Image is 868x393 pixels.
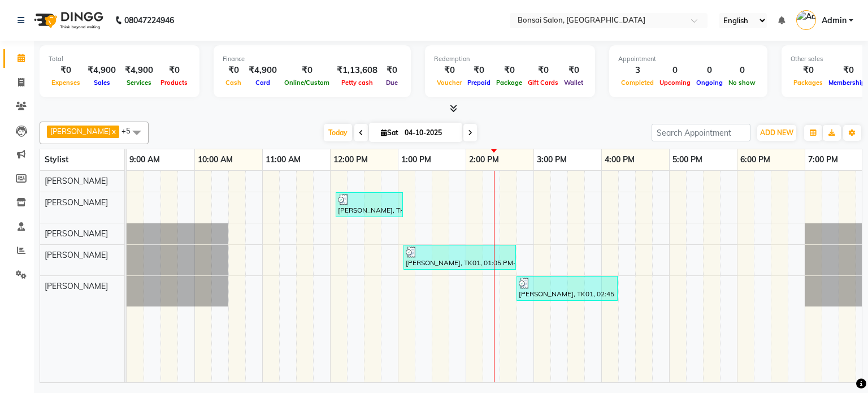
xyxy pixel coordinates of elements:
div: [PERSON_NAME], TK01, 12:05 PM-01:05 PM, [DEMOGRAPHIC_DATA] Pedicure - Alga Fondue [337,194,402,215]
a: 10:00 AM [195,152,236,168]
span: Ongoing [693,79,726,87]
span: Products [158,79,190,87]
span: Upcoming [657,79,693,87]
input: Search Appointment [652,124,750,141]
div: [PERSON_NAME], TK01, 01:05 PM-02:45 PM, Facial - Gensyl [PERSON_NAME] & Marshmallow [405,247,515,268]
span: [PERSON_NAME] [45,228,108,239]
span: [PERSON_NAME] [45,281,108,291]
div: ₹4,900 [83,64,120,77]
div: ₹0 [791,64,826,77]
span: Online/Custom [281,79,332,87]
b: 08047224946 [124,5,174,36]
span: Gift Cards [525,79,561,87]
span: [PERSON_NAME] [45,250,108,260]
span: Petty cash [338,79,376,87]
div: ₹0 [465,64,493,77]
a: 11:00 AM [263,152,303,168]
div: Total [49,54,190,64]
span: ADD NEW [760,128,793,137]
span: Stylist [45,154,68,165]
button: ADD NEW [757,125,796,141]
a: 4:00 PM [602,152,637,168]
span: Prepaid [465,79,493,87]
div: ₹0 [525,64,561,77]
div: ₹0 [434,64,465,77]
a: 12:00 PM [331,152,371,168]
span: Due [383,79,401,87]
div: ₹0 [281,64,332,77]
div: ₹0 [493,64,525,77]
span: [PERSON_NAME] [45,197,108,208]
a: 1:00 PM [398,152,434,168]
span: Admin [822,15,847,27]
span: Expenses [49,79,83,87]
span: Wallet [561,79,586,87]
span: Cash [223,79,244,87]
span: No show [726,79,758,87]
img: logo [29,5,106,36]
div: ₹4,900 [120,64,158,77]
span: Completed [618,79,657,87]
div: 3 [618,64,657,77]
div: Redemption [434,54,586,64]
div: ₹0 [382,64,402,77]
a: 6:00 PM [737,152,773,168]
div: 0 [726,64,758,77]
div: ₹0 [158,64,190,77]
div: ₹0 [561,64,586,77]
img: Admin [796,10,816,30]
div: Finance [223,54,402,64]
span: Packages [791,79,826,87]
a: 2:00 PM [466,152,502,168]
span: Services [124,79,154,87]
span: Sales [91,79,113,87]
span: Voucher [434,79,465,87]
span: Card [253,79,273,87]
div: ₹1,13,608 [332,64,382,77]
span: Today [324,124,352,141]
a: 5:00 PM [670,152,705,168]
div: ₹0 [49,64,83,77]
a: 9:00 AM [127,152,163,168]
span: [PERSON_NAME] [50,127,111,136]
div: ₹0 [223,64,244,77]
a: 7:00 PM [805,152,841,168]
span: Package [493,79,525,87]
a: x [111,127,116,136]
input: 2025-10-04 [401,124,458,141]
a: 3:00 PM [534,152,570,168]
div: ₹4,900 [244,64,281,77]
div: [PERSON_NAME], TK01, 02:45 PM-04:15 PM, [DEMOGRAPHIC_DATA] - Wash & Conditioning (Short) [518,278,617,299]
div: 0 [693,64,726,77]
span: [PERSON_NAME] [45,176,108,186]
span: +5 [121,126,139,135]
span: Sat [378,128,401,137]
div: 0 [657,64,693,77]
div: Appointment [618,54,758,64]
